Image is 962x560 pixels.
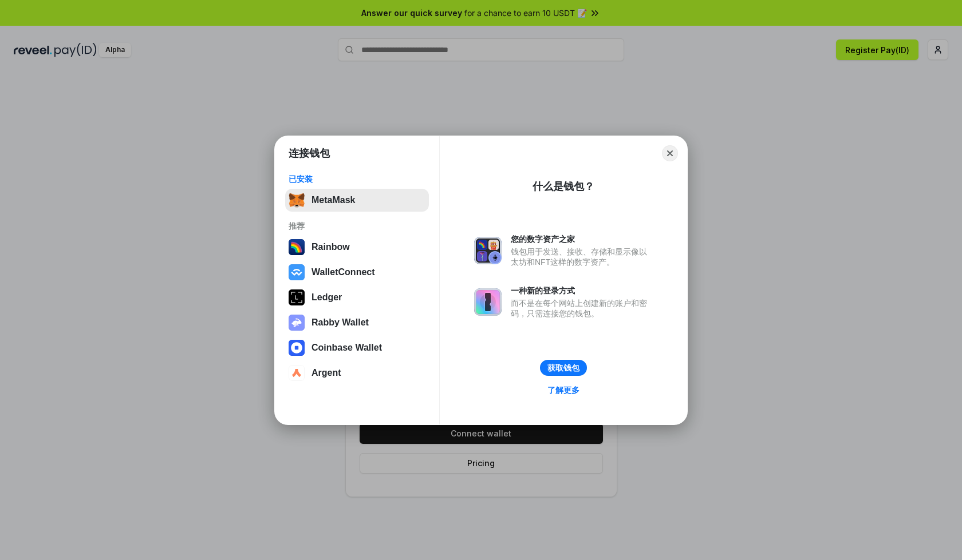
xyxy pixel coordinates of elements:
[312,267,375,277] div: WalletConnect
[312,292,342,303] div: Ledger
[312,317,369,328] div: Rabby Wallet
[547,385,579,395] div: 了解更多
[289,289,305,305] img: svg+xml,%3Csvg%20xmlns%3D%22http%3A%2F%2Fwww.w3.org%2F2000%2Fsvg%22%20width%3D%2228%22%20height%3...
[312,242,350,252] div: Rainbow
[289,365,305,381] img: svg+xml,%3Csvg%20width%3D%2228%22%20height%3D%2228%22%20viewBox%3D%220%200%2028%2028%22%20fill%3D...
[285,286,429,309] button: Ledger
[662,145,678,161] button: Close
[289,315,305,331] img: svg+xml,%3Csvg%20xmlns%3D%22http%3A%2F%2Fwww.w3.org%2F2000%2Fsvg%22%20fill%3D%22none%22%20viewBox...
[312,195,355,205] div: MetaMask
[285,189,429,212] button: MetaMask
[541,383,586,398] a: 了解更多
[511,234,653,244] div: 您的数字资产之家
[540,360,587,376] button: 获取钱包
[285,261,429,284] button: WalletConnect
[289,239,305,255] img: svg+xml,%3Csvg%20width%3D%22120%22%20height%3D%22120%22%20viewBox%3D%220%200%20120%20120%22%20fil...
[511,298,653,319] div: 而不是在每个网站上创建新的账户和密码，只需连接您的钱包。
[312,368,341,378] div: Argent
[289,221,425,231] div: 推荐
[312,343,382,353] div: Coinbase Wallet
[285,236,429,259] button: Rainbow
[285,311,429,334] button: Rabby Wallet
[289,192,305,208] img: svg+xml,%3Csvg%20fill%3D%22none%22%20height%3D%2233%22%20viewBox%3D%220%200%2035%2033%22%20width%...
[533,180,594,193] div: 什么是钱包？
[289,174,425,184] div: 已安装
[289,264,305,280] img: svg+xml,%3Csvg%20width%3D%2228%22%20height%3D%2228%22%20viewBox%3D%220%200%2028%2028%22%20fill%3D...
[547,363,579,373] div: 获取钱包
[285,336,429,359] button: Coinbase Wallet
[289,146,330,160] h1: 连接钱包
[289,340,305,356] img: svg+xml,%3Csvg%20width%3D%2228%22%20height%3D%2228%22%20viewBox%3D%220%200%2028%2028%22%20fill%3D...
[511,247,653,267] div: 钱包用于发送、接收、存储和显示像以太坊和NFT这样的数字资产。
[511,285,653,296] div: 一种新的登录方式
[474,288,502,316] img: svg+xml,%3Csvg%20xmlns%3D%22http%3A%2F%2Fwww.w3.org%2F2000%2Fsvg%22%20fill%3D%22none%22%20viewBox...
[474,237,502,264] img: svg+xml,%3Csvg%20xmlns%3D%22http%3A%2F%2Fwww.w3.org%2F2000%2Fsvg%22%20fill%3D%22none%22%20viewBox...
[285,362,429,384] button: Argent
